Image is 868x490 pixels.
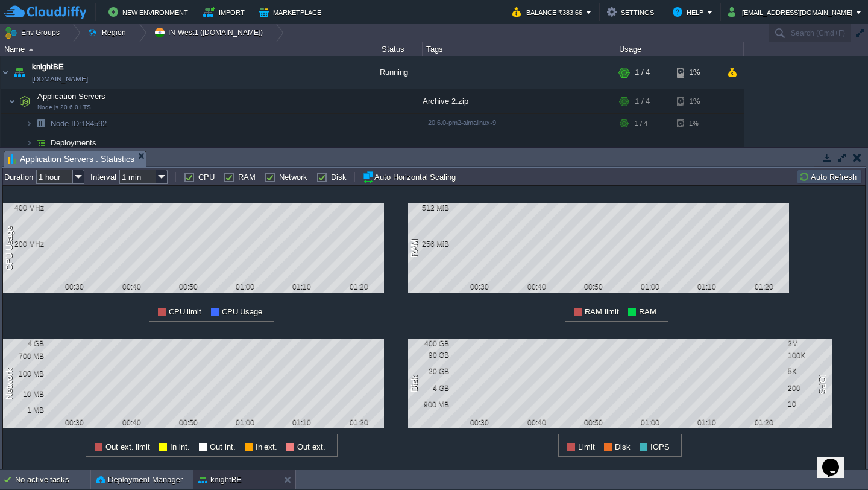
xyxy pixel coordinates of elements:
[25,114,33,133] img: AMDAwAAAACH5BAEAAAAALAAAAAABAAEAAAICRAEAOw==
[423,42,615,56] div: Tags
[16,89,33,113] img: AMDAwAAAACH5BAEAAAAALAAAAAABAAEAAAICRAEAOw==
[33,133,49,152] img: AMDAwAAAACH5BAEAAAAALAAAAAABAAEAAAICRAEAOw==
[105,442,150,451] span: Out ext. limit
[297,442,325,451] span: Out ext.
[331,173,347,182] label: Disk
[49,138,98,148] span: Deployments
[49,118,108,129] span: 184592
[607,5,658,19] button: Settings
[3,224,17,272] div: CPU Usage
[410,351,449,359] div: 90 GB
[728,5,856,19] button: [EMAIL_ADDRESS][DOMAIN_NAME]
[96,474,183,486] button: Deployment Manager
[788,384,827,392] div: 200
[154,24,267,41] button: IN West1 ([DOMAIN_NAME])
[749,282,779,291] div: 01:20
[8,89,16,113] img: AMDAwAAAACH5BAEAAAAALAAAAAABAAEAAAICRAEAOw==
[410,240,449,248] div: 256 MiB
[344,418,374,427] div: 01:20
[650,442,670,451] span: IOPS
[799,171,860,182] button: Auto Refresh
[116,418,146,427] div: 00:40
[37,104,91,111] span: Node.js 20.6.0 LTS
[1,56,10,89] img: AMDAwAAAACH5BAEAAAAALAAAAAABAAEAAAICRAEAOw==
[108,5,192,19] button: New Environment
[170,442,190,451] span: In int.
[25,133,33,152] img: AMDAwAAAACH5BAEAAAAALAAAAAABAAEAAAICRAEAOw==
[173,418,203,427] div: 00:50
[578,418,608,427] div: 00:50
[28,48,34,51] img: AMDAwAAAACH5BAEAAAAALAAAAAABAAEAAAICRAEAOw==
[222,307,263,316] span: CPU Usage
[203,5,248,19] button: Import
[32,73,88,85] a: [DOMAIN_NAME]
[363,42,422,56] div: Status
[238,173,256,182] label: RAM
[4,5,86,20] img: CloudJiffy
[635,418,665,427] div: 01:00
[616,42,743,56] div: Usage
[677,56,716,89] div: 1%
[3,367,17,401] div: Network
[635,114,647,133] div: 1 / 4
[1,42,362,56] div: Name
[5,240,44,248] div: 200 MHz
[635,56,650,89] div: 1 / 4
[677,89,716,113] div: 1%
[585,307,619,316] span: RAM limit
[788,399,827,408] div: 10
[677,114,716,133] div: 1%
[362,56,423,89] div: Running
[287,418,317,427] div: 01:10
[817,442,856,478] iframe: chat widget
[749,418,779,427] div: 01:20
[635,89,650,113] div: 1 / 4
[256,442,278,451] span: In ext.
[410,367,449,375] div: 20 GB
[279,173,307,182] label: Network
[116,282,146,291] div: 00:40
[5,406,44,414] div: 1 MB
[639,307,656,316] span: RAM
[408,374,423,393] div: Disk
[4,24,64,41] button: Env Groups
[5,369,44,378] div: 100 MB
[512,5,586,19] button: Balance ₹383.66
[210,442,236,451] span: Out int.
[4,173,33,182] label: Duration
[578,442,595,451] span: Limit
[788,339,827,348] div: 2M
[198,474,242,486] button: knightBE
[465,282,495,291] div: 00:30
[36,91,107,101] span: Application Servers
[673,5,707,19] button: Help
[788,367,827,375] div: 5K
[410,384,449,392] div: 4 GB
[173,282,203,291] div: 00:50
[692,282,722,291] div: 01:10
[90,173,116,182] label: Interval
[8,151,134,167] span: Application Servers : Statistics
[169,307,202,316] span: CPU limit
[51,119,81,128] span: Node ID:
[465,418,495,427] div: 00:30
[410,203,449,212] div: 512 MiB
[423,89,615,113] div: Archive 2.zip
[5,339,44,348] div: 4 GB
[230,282,260,291] div: 01:00
[410,339,449,348] div: 400 GB
[521,418,552,427] div: 00:40
[788,351,827,360] div: 100K
[60,282,90,291] div: 00:30
[408,238,423,259] div: RAM
[362,171,459,183] button: Auto Horizontal Scaling
[615,442,631,451] span: Disk
[344,282,374,291] div: 01:20
[5,203,44,212] div: 400 MHz
[60,418,90,427] div: 00:30
[5,352,44,360] div: 700 MB
[5,390,44,398] div: 10 MB
[32,61,64,73] a: knightBE
[287,282,317,291] div: 01:10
